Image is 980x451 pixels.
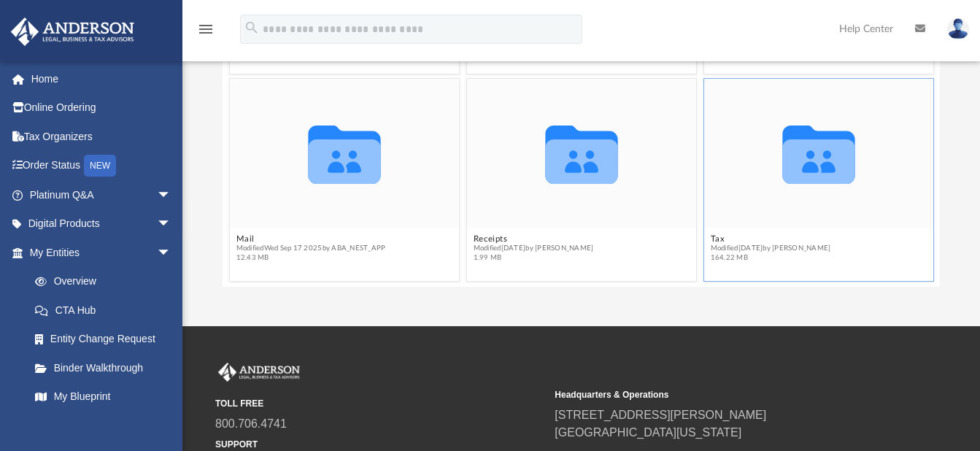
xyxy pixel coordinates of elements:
small: Headquarters & Operations [555,388,884,401]
a: Entity Change Request [20,325,193,354]
i: menu [197,20,215,38]
a: Order StatusNEW [10,151,193,181]
a: [GEOGRAPHIC_DATA][US_STATE] [555,426,741,439]
span: 1.99 MB [473,254,593,263]
small: SUPPORT [215,438,544,451]
a: CTA Hub [20,296,193,325]
a: Overview [20,267,193,296]
img: Anderson Advisors Platinum Portal [7,18,139,46]
span: Modified Wed Sep 17 2025 by ABA_NEST_APP [236,244,385,254]
span: Modified [DATE] by [PERSON_NAME] [710,244,830,254]
a: Digital Productsarrow_drop_down [10,209,193,239]
img: User Pic [947,18,969,39]
span: arrow_drop_down [157,180,186,210]
button: Mail [236,234,385,244]
span: Modified [DATE] by [PERSON_NAME] [473,244,593,254]
button: Receipts [473,234,593,244]
a: Binder Walkthrough [20,353,193,382]
a: Online Ordering [10,93,193,123]
a: Home [10,64,193,93]
a: Platinum Q&Aarrow_drop_down [10,180,193,209]
i: search [244,20,260,36]
button: Tax [710,234,830,244]
a: menu [197,28,215,38]
div: NEW [84,155,116,177]
img: Anderson Advisors Platinum Portal [215,363,303,382]
span: 164.22 MB [710,254,830,263]
span: 12.43 MB [236,254,385,263]
a: 800.706.4741 [215,417,287,430]
a: [STREET_ADDRESS][PERSON_NAME] [555,409,766,421]
span: arrow_drop_down [157,238,186,268]
span: arrow_drop_down [157,209,186,239]
a: Tax Organizers [10,122,193,151]
small: TOLL FREE [215,397,544,410]
a: My Entitiesarrow_drop_down [10,238,193,267]
a: My Blueprint [20,382,186,412]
